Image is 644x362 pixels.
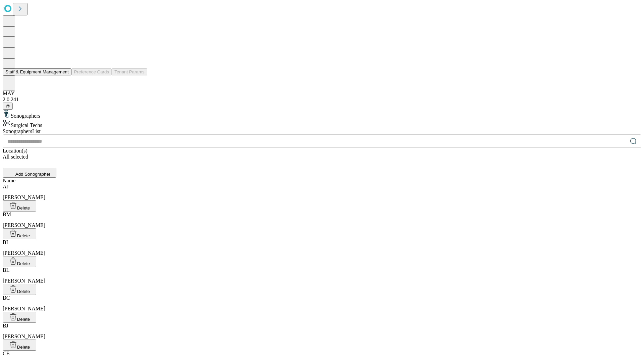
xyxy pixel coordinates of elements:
[3,110,641,119] div: Sonographers
[3,323,641,340] div: [PERSON_NAME]
[3,256,36,267] button: Delete
[17,345,30,350] span: Delete
[5,104,10,109] span: @
[3,284,36,295] button: Delete
[3,295,10,301] span: BC
[3,239,8,245] span: BI
[3,68,71,75] button: Staff & Equipment Management
[17,205,30,210] span: Delete
[17,289,30,294] span: Delete
[3,312,36,323] button: Delete
[3,295,641,312] div: [PERSON_NAME]
[3,212,641,228] div: [PERSON_NAME]
[3,103,13,110] button: @
[3,119,641,128] div: Surgical Techs
[3,154,641,160] div: All selected
[3,323,8,328] span: BJ
[17,261,30,266] span: Delete
[3,97,641,103] div: 2.0.241
[15,172,50,177] span: Add Sonographer
[3,267,641,284] div: [PERSON_NAME]
[3,267,9,273] span: BL
[3,184,641,200] div: [PERSON_NAME]
[3,351,9,356] span: CE
[3,148,28,154] span: Location(s)
[3,90,641,97] div: MAY
[3,168,56,178] button: Add Sonographer
[3,228,36,239] button: Delete
[112,68,147,75] button: Tenant Params
[3,178,641,184] div: Name
[3,340,36,351] button: Delete
[17,317,30,322] span: Delete
[3,200,36,212] button: Delete
[3,212,11,217] span: BM
[3,128,641,134] div: Sonographers List
[17,233,30,238] span: Delete
[71,68,112,75] button: Preference Cards
[3,239,641,256] div: [PERSON_NAME]
[3,184,9,189] span: AJ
